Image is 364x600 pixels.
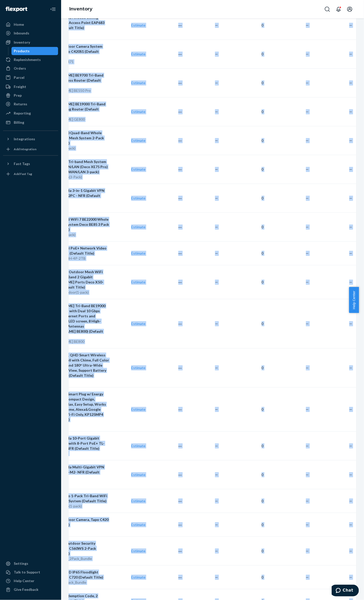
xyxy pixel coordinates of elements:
[131,196,145,200] a: Estimate
[215,444,218,448] span: —
[306,23,309,27] span: —
[45,339,109,344] div: [PERSON_NAME] BE800
[220,126,265,155] td: 0
[147,68,184,97] td: ―
[3,109,58,117] a: Reporting
[220,184,265,212] td: 0
[147,155,184,184] td: ―
[345,4,355,14] button: Open account menu
[3,29,58,37] a: Inbounds
[306,138,309,143] span: —
[48,4,58,14] button: Close Navigation
[215,52,218,56] span: —
[349,23,352,27] span: —
[215,366,218,370] span: —
[349,472,352,477] span: —
[349,138,352,143] span: —
[306,549,309,553] span: —
[45,174,109,180] div: Deco XE75 Pro(3-Pack)
[215,251,218,255] span: —
[131,109,145,114] a: Estimate
[147,40,184,68] td: ―
[45,378,109,383] div: TD25
[131,321,145,326] a: Estimate
[45,303,109,339] div: [PERSON_NAME] Tri-Band BE19000 WiFi 7 Router with Dual 10 Gbps Multi-Gig Ethernet Ports and custo...
[6,7,27,12] img: Flexport logo
[349,575,352,579] span: —
[322,4,332,14] button: Open Search Box
[306,280,309,284] span: —
[3,91,58,99] a: Prep
[220,265,265,299] td: 0
[215,167,218,171] span: —
[3,145,58,153] a: Add Integration
[349,321,352,326] span: —
[69,6,92,12] a: Inventory
[220,68,265,97] td: 0
[215,321,218,326] span: —
[215,407,218,411] span: —
[45,15,109,30] div: TP-Link Omada AX6000 Ceiling Mount WiFi 6 Access Point EAP683 LR -NFR (Default Title)
[45,117,109,122] div: [PERSON_NAME] GE800
[349,522,352,527] span: —
[349,81,352,85] span: —
[45,392,109,422] div: Kasa Matter Smart Plug w/ Energy Monitoring, Compact Design, 15A/1800W Max, Easy Setup, Works wit...
[147,536,184,565] td: ―
[306,472,309,477] span: —
[3,100,58,108] a: Returns
[131,444,145,448] a: Estimate
[349,167,352,171] span: —
[306,109,309,114] span: —
[14,40,30,45] div: Inventory
[220,241,265,265] td: 0
[131,549,145,553] a: Estimate
[45,269,109,290] div: TP-Link Deco Outdoor Mesh WiFi AX3000 Dual Band 2 Gigabit [PERSON_NAME] Ports Deco X50-outdoor (D...
[3,73,58,82] a: Parcel
[45,44,109,59] div: 2K QHD Outdoor Camera System with Hub, Tapo C420S1 (Default Title)
[349,499,352,503] span: —
[45,203,109,208] div: ER7212PC
[45,493,109,504] div: Deco XE70 Pro 1-Pack Tri-Band WiFi 6E Mesh WiFi System (Default Title)
[45,541,109,556] div: 4K Pan/Tilt Outdoor Security Camera, Tapo C560WS 2-Pack (Default Title)
[14,84,26,89] div: Freight
[45,232,109,237] div: Deco BE85(3-pack)
[3,160,58,168] button: Fast Tags
[215,549,218,553] span: —
[220,387,265,431] td: 0
[14,561,28,566] div: Settings
[14,31,29,36] div: Inbounds
[45,517,109,527] div: 2K QHD Outdoor Camera, Tapo C420 (Default Title)
[3,20,58,29] a: Home
[131,575,145,579] a: Estimate
[215,499,218,503] span: —
[215,280,218,284] span: —
[220,565,265,589] td: 0
[306,251,309,255] span: —
[215,522,218,527] span: —
[131,23,145,27] a: Estimate
[131,366,145,370] a: Estimate
[306,52,309,56] span: —
[131,225,145,229] a: Estimate
[215,109,218,114] span: —
[147,97,184,126] td: ―
[349,366,352,370] span: —
[306,444,309,448] span: —
[14,57,41,62] div: Replenishments
[14,570,40,575] div: Talk to Support
[131,167,145,171] a: Estimate
[3,560,58,568] a: Settings
[131,52,145,56] a: Estimate
[14,22,24,27] div: Home
[349,280,352,284] span: —
[14,147,36,151] div: Add Integration
[349,196,352,200] span: —
[45,527,109,532] div: Tapo C420
[147,265,184,299] td: ―
[45,451,109,456] div: TL-SG2210MP
[220,489,265,513] td: 0
[45,102,109,117] div: [PERSON_NAME] BE19000 Tri-Band Wi-Fi 7 Gaming Router (Default Title)
[306,225,309,229] span: —
[306,522,309,527] span: —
